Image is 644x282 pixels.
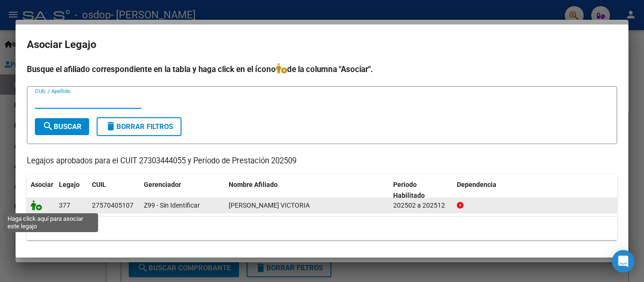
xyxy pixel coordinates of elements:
[55,175,88,206] datatable-header-cell: Legajo
[92,200,133,211] div: 27570405107
[31,181,53,188] span: Asociar
[92,181,106,188] span: CUIL
[393,181,425,199] span: Periodo Habilitado
[27,175,55,206] datatable-header-cell: Asociar
[229,201,310,209] span: DESANA DELFINA VICTORIA
[88,175,140,206] datatable-header-cell: CUIL
[59,201,70,209] span: 377
[42,122,82,131] span: Buscar
[97,117,182,136] button: Borrar Filtros
[27,36,617,54] h2: Asociar Legajo
[144,181,181,188] span: Gerenciador
[59,181,80,188] span: Legajo
[27,155,617,167] p: Legajos aprobados para el CUIT 27303444055 y Período de Prestación 202509
[393,200,449,211] div: 202502 a 202512
[389,175,453,206] datatable-header-cell: Periodo Habilitado
[105,121,116,132] mat-icon: delete
[27,217,617,240] div: 1 registros
[453,175,618,206] datatable-header-cell: Dependencia
[144,201,200,209] span: Z99 - Sin Identificar
[225,175,389,206] datatable-header-cell: Nombre Afiliado
[27,63,617,75] h4: Busque el afiliado correspondiente en la tabla y haga click en el ícono de la columna "Asociar".
[35,118,89,135] button: Buscar
[42,121,54,132] mat-icon: search
[140,175,225,206] datatable-header-cell: Gerenciador
[105,122,173,131] span: Borrar Filtros
[612,250,635,273] div: Open Intercom Messenger
[229,181,278,188] span: Nombre Afiliado
[457,181,496,188] span: Dependencia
